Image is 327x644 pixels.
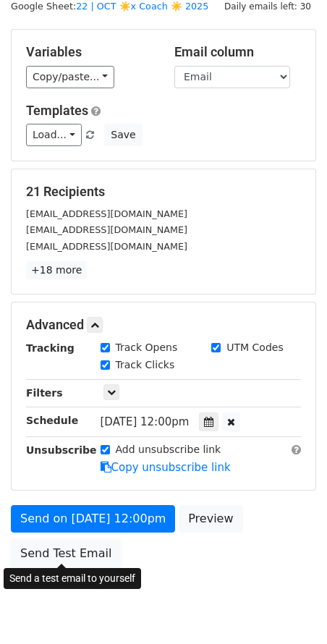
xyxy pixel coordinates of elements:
small: [EMAIL_ADDRESS][DOMAIN_NAME] [26,241,187,252]
h5: Variables [26,44,153,60]
a: Send on [DATE] 12:00pm [11,505,175,533]
h5: 21 Recipients [26,184,301,200]
strong: Tracking [26,342,75,354]
a: Load... [26,124,82,146]
strong: Schedule [26,415,78,426]
div: Send a test email to yourself [4,568,141,589]
a: Copy/paste... [26,66,114,88]
small: [EMAIL_ADDRESS][DOMAIN_NAME] [26,224,187,235]
label: Add unsubscribe link [116,442,221,457]
a: 22 | OCT ☀️x Coach ☀️ 2025 [76,1,208,12]
small: Google Sheet: [11,1,208,12]
strong: Filters [26,387,63,399]
span: [DATE] 12:00pm [101,415,190,428]
button: Save [104,124,142,146]
strong: Unsubscribe [26,444,97,456]
a: Daily emails left: 30 [219,1,316,12]
a: Copy unsubscribe link [101,461,231,474]
a: Preview [179,505,242,533]
small: [EMAIL_ADDRESS][DOMAIN_NAME] [26,208,187,219]
iframe: Chat Widget [255,575,327,644]
a: Send Test Email [11,540,121,567]
h5: Email column [174,44,301,60]
h5: Advanced [26,317,301,333]
a: Templates [26,103,88,118]
a: +18 more [26,261,87,279]
label: Track Clicks [116,357,175,373]
label: Track Opens [116,340,178,355]
label: UTM Codes [226,340,283,355]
